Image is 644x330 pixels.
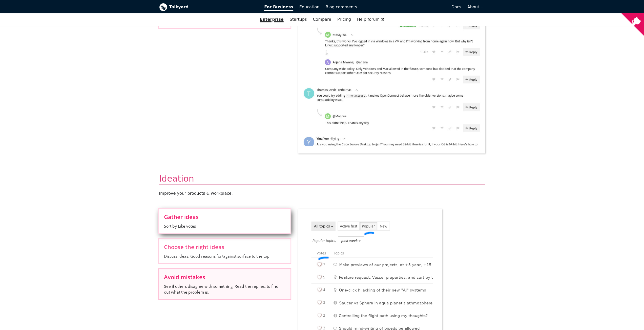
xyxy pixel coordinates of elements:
a: Blog comments [322,3,360,11]
a: About [467,5,482,9]
span: See if others disagree with something. Read the replies, to find out what the problem is. [164,283,285,295]
a: Compare [313,17,331,22]
span: Help forum [357,17,384,22]
h2: Ideation [159,173,485,185]
span: Choose the right ideas [164,244,285,250]
a: Education [296,3,323,11]
a: Talkyard logoTalkyard [159,3,257,11]
span: Sort by Like votes [164,223,285,229]
span: Discuss ideas. Good reasons for/against surface to the top. [164,253,285,259]
a: Help forum [354,15,387,24]
span: Education [299,5,320,9]
span: Docs [451,5,461,9]
a: Startups [287,15,310,24]
b: Talkyard [169,4,257,10]
a: For Business [261,3,296,11]
span: For Business [264,5,293,11]
span: Gather ideas [164,214,285,219]
p: Improve your products & workplace . [159,190,485,196]
a: Pricing [334,15,354,24]
span: Blog comments [325,5,357,9]
a: Docs [360,3,464,11]
span: Avoid mistakes [164,274,285,280]
a: Enterprise [257,15,287,24]
img: Talkyard logo [159,3,167,11]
